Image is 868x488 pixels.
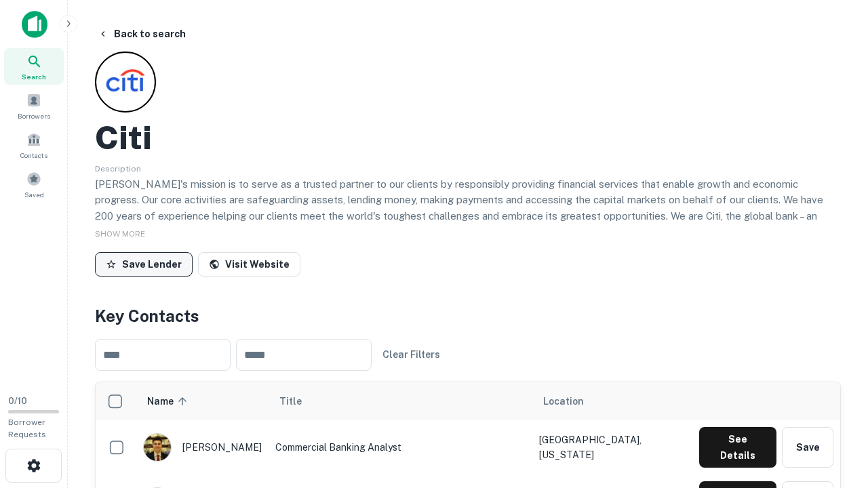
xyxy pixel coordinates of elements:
button: Clear Filters [377,342,446,367]
span: Location [543,393,584,409]
a: Saved [4,166,64,203]
h4: Key Contacts [95,304,841,328]
a: Visit Website [198,252,300,277]
td: Commercial Banking Analyst [269,420,532,474]
p: [PERSON_NAME]'s mission is to serve as a trusted partner to our clients by responsibly providing ... [95,176,841,256]
span: Name [147,393,191,409]
button: Back to search [92,22,191,46]
th: Location [532,382,692,420]
td: [GEOGRAPHIC_DATA], [US_STATE] [532,420,692,474]
th: Title [269,382,532,420]
th: Name [136,382,269,420]
span: Description [95,164,141,174]
span: Borrower Requests [8,418,46,439]
img: capitalize-icon.png [22,11,47,38]
a: Contacts [4,127,64,163]
span: Borrowers [18,110,50,121]
a: Borrowers [4,87,64,124]
a: Search [4,48,64,85]
button: See Details [699,427,776,468]
img: 1753279374948 [144,434,171,461]
span: Saved [24,189,44,200]
span: Contacts [20,150,47,161]
span: SHOW MORE [95,229,145,239]
div: [PERSON_NAME] [143,433,262,462]
button: Save Lender [95,252,193,277]
iframe: Chat Widget [800,380,868,445]
span: Search [22,71,46,82]
span: Title [279,393,319,409]
h2: Citi [95,118,152,157]
button: Save [782,427,833,468]
span: 0 / 10 [8,396,27,406]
